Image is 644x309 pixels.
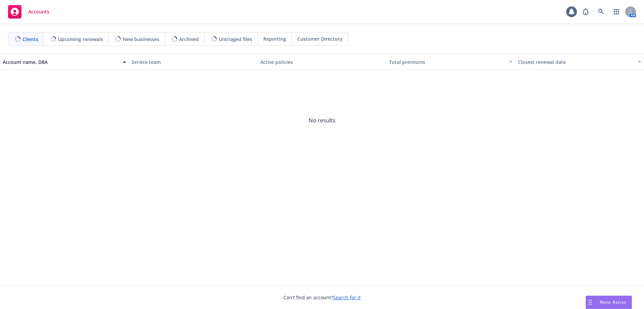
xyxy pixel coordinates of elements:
span: Reporting [263,35,286,42]
div: Account name, DBA [3,59,119,66]
span: Upcoming renewals [58,36,103,43]
a: Accounts [5,2,52,21]
span: Accounts [28,9,49,14]
a: Search for it [333,294,361,301]
div: Closest renewal date [518,59,634,66]
div: Service team [131,59,255,66]
div: Drag to move [586,296,594,309]
button: Active policies [258,54,386,70]
span: Clients [22,36,38,43]
div: Total premiums [389,59,505,66]
button: Total premiums [386,54,515,70]
span: Nova Assist [600,299,626,305]
span: New businesses [123,36,159,43]
span: Archived [179,36,199,43]
a: Search [594,5,608,18]
a: Report a Bug [579,5,592,18]
button: Service team [129,54,258,70]
span: Customer Directory [297,35,342,42]
span: Can't find an account? [283,294,361,301]
button: Nova Assist [586,296,632,309]
a: Switch app [610,5,623,18]
div: Active policies [260,59,384,66]
button: Closest renewal date [515,54,644,70]
span: Untriaged files [219,36,252,43]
